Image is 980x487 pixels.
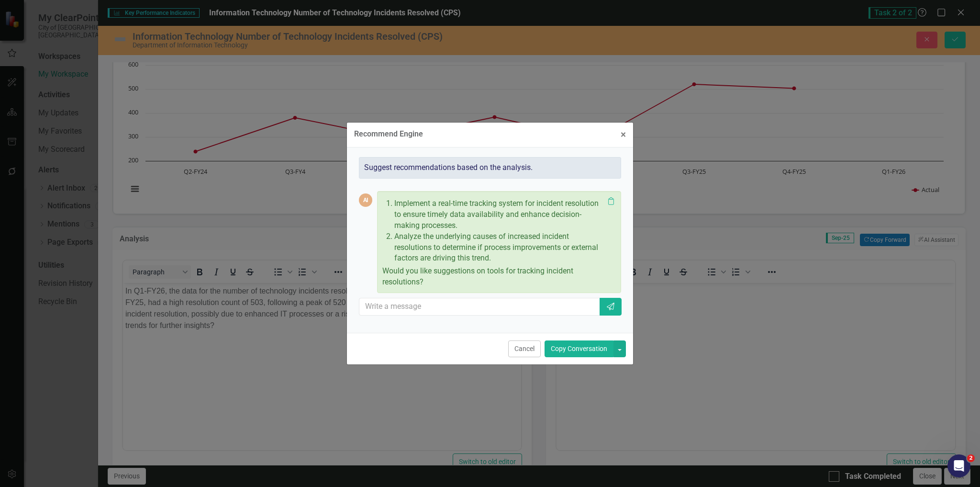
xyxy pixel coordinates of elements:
div: AI [359,193,372,207]
iframe: Intercom live chat [947,454,970,477]
div: Recommend Engine [354,130,423,138]
div: Suggest recommendations based on the analysis. [359,157,621,179]
span: 2 [967,454,975,462]
button: Cancel [508,340,541,357]
p: In Q1-FY26, the data for the number of technology incidents resolved is not yet available. The pr... [2,2,396,48]
span: × [621,129,626,140]
p: Implement a real-time tracking system for incident resolution to ensure timely data availability ... [394,198,604,231]
input: Write a message [359,298,601,316]
p: Would you like suggestions on tools for tracking incident resolutions? [382,266,604,288]
p: Analyze the underlying causes of increased incident resolutions to determine if process improveme... [394,231,604,264]
button: Copy Conversation [545,340,613,357]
